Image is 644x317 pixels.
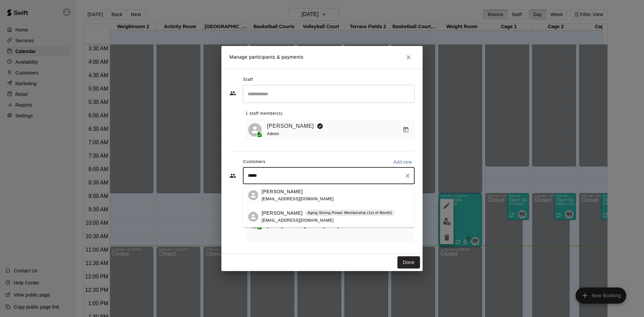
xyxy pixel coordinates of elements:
[400,124,412,136] button: Manage bookings & payment
[402,51,415,63] button: Close
[243,157,266,167] span: Customers
[262,188,303,195] p: [PERSON_NAME]
[243,167,415,184] div: Start typing to search customers...
[262,210,303,217] p: [PERSON_NAME]
[308,210,392,216] p: Aging Strong Power Membership (1st of Month)
[248,190,258,200] div: Ted McCrone
[390,157,415,167] button: Add new
[243,74,253,85] span: Staff
[267,122,314,130] a: [PERSON_NAME]
[393,159,412,165] p: Add new
[262,218,334,223] span: [EMAIL_ADDRESS][DOMAIN_NAME]
[246,108,283,119] span: 1 staff member(s)
[229,172,236,179] svg: Customers
[248,212,258,222] div: Ed McGraw
[403,171,412,180] button: Clear
[267,131,279,136] span: Admin
[262,197,334,201] span: [EMAIL_ADDRESS][DOMAIN_NAME]
[397,256,420,269] button: Done
[317,123,323,129] svg: Booking Owner
[243,85,415,103] div: Search staff
[229,90,236,97] svg: Staff
[229,54,304,61] p: Manage participants & payments
[248,123,262,137] div: Daniel Flanick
